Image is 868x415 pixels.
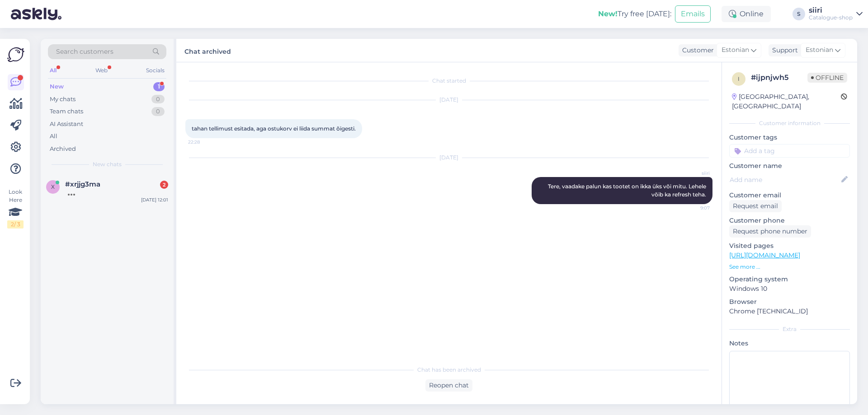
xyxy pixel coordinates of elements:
img: Askly Logo [7,46,24,63]
span: 22:28 [188,139,222,145]
div: [DATE] [185,154,712,162]
div: Try free [DATE]: [598,9,671,19]
p: Notes [729,339,850,348]
label: Chat archived [184,44,231,56]
div: [DATE] [185,96,712,104]
div: # ijpnjwh5 [751,72,807,83]
div: S [793,8,805,20]
span: Tere, vaadake palun kas tootet on ikka üks või mitu. Lehele võib ka refresh teha. [548,183,708,198]
div: 1 [153,82,165,91]
div: Support [769,46,798,55]
div: Customer [679,46,714,55]
div: My chats [50,95,75,104]
span: Offline [807,73,847,83]
p: Customer name [729,161,850,171]
div: Web [94,65,109,76]
span: 9:07 [676,205,710,211]
div: 2 [160,181,168,189]
div: Socials [144,65,166,76]
div: Online [722,6,771,22]
div: siiri [809,7,853,14]
span: tahan tellimust esitada, aga ostukorv ei liida summat õigesti. [192,125,356,132]
p: Customer tags [729,133,850,142]
div: Request phone number [729,225,811,238]
span: #xrjjg3ma [65,180,100,188]
input: Add name [730,175,840,185]
div: Archived [50,145,76,154]
div: Request email [729,200,782,212]
div: Reopen chat [425,379,472,392]
div: 0 [151,95,165,104]
div: New [50,82,64,91]
div: Extra [729,325,850,333]
div: 0 [151,107,165,116]
input: Add a tag [729,144,850,158]
span: Chat has been archived [417,366,481,374]
p: Visited pages [729,241,850,251]
span: x [51,183,55,190]
span: siiri [676,170,710,177]
p: Customer phone [729,216,850,225]
div: [GEOGRAPHIC_DATA], [GEOGRAPHIC_DATA] [732,92,841,111]
span: Search customers [56,47,113,56]
p: See more ... [729,263,850,271]
div: AI Assistant [50,120,83,129]
div: [DATE] 12:01 [141,196,168,203]
span: i [738,75,740,82]
div: Catalogue-shop [809,14,853,21]
div: All [48,65,58,76]
div: Team chats [50,107,83,116]
div: 2 / 3 [7,220,24,228]
a: siiriCatalogue-shop [809,7,863,21]
span: New chats [93,160,122,168]
p: Chrome [TECHNICAL_ID] [729,307,850,316]
div: Look Here [7,188,24,228]
div: Chat started [185,77,712,85]
div: All [50,132,57,141]
div: Customer information [729,119,850,127]
span: Estonian [722,45,749,55]
span: Estonian [806,45,833,55]
button: Emails [675,5,711,23]
b: New! [598,9,618,18]
p: Windows 10 [729,284,850,294]
a: [URL][DOMAIN_NAME] [729,251,800,259]
p: Browser [729,297,850,307]
p: Customer email [729,191,850,200]
p: Operating system [729,275,850,284]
